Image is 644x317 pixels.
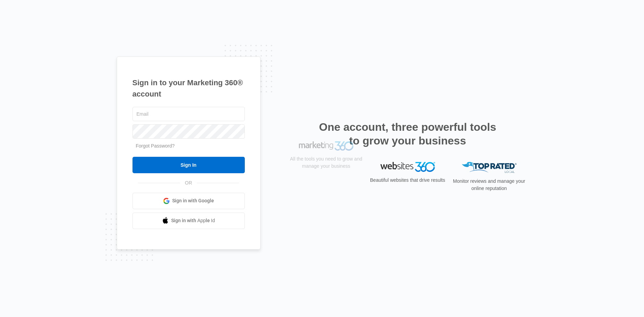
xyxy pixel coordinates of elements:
[380,162,435,172] img: Websites 360
[462,162,517,173] img: Top Rated Local
[317,120,498,148] h2: One account, three powerful tools to grow your business
[132,157,245,173] input: Sign In
[369,177,446,184] p: Beautiful websites that drive results
[132,77,245,100] h1: Sign in to your Marketing 360® account
[171,217,215,224] span: Sign in with Apple Id
[132,193,245,209] a: Sign in with Google
[172,197,214,204] span: Sign in with Google
[136,143,175,149] a: Forgot Password?
[132,107,245,121] input: Email
[451,178,528,192] p: Monitor reviews and manage your online reputation
[288,176,365,190] p: All the tools you need to grow and manage your business
[299,162,354,172] img: Marketing 360
[132,213,245,229] a: Sign in with Apple Id
[180,179,197,187] span: OR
